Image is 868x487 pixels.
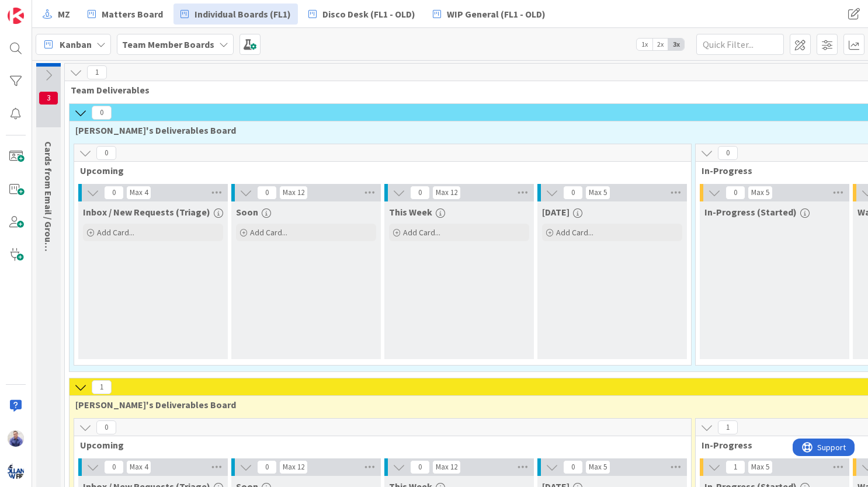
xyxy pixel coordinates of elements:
span: WIP General (FL1 - OLD) [447,7,546,21]
span: 0 [96,420,116,434]
img: JG [8,430,24,447]
div: Max 5 [751,464,769,470]
b: Team Member Boards [122,39,214,50]
div: Max 12 [283,464,304,470]
span: Add Card... [403,227,440,238]
span: Matters Board [102,7,163,21]
span: Add Card... [97,227,134,238]
a: MZ [36,4,77,25]
span: 0 [563,186,583,200]
span: Today [542,206,570,218]
span: 0 [563,460,583,474]
span: In-Progress (Started) [704,206,797,218]
span: 0 [725,186,745,200]
a: WIP General (FL1 - OLD) [426,4,553,25]
span: 1x [637,39,652,50]
div: Max 5 [589,190,607,196]
div: Max 12 [283,190,304,196]
span: 1 [92,380,112,394]
span: Add Card... [556,227,593,238]
a: Individual Boards (FL1) [173,4,298,25]
div: Max 12 [436,190,457,196]
div: Max 5 [751,190,769,196]
span: 1 [725,460,745,474]
div: Max 4 [130,190,148,196]
img: Visit kanbanzone.com [8,8,24,24]
div: Max 5 [589,464,607,470]
span: 0 [410,460,430,474]
span: 0 [718,146,738,160]
input: Quick Filter... [696,34,784,55]
span: Individual Boards (FL1) [195,7,291,21]
span: 0 [104,186,124,200]
span: Add Card... [250,227,287,238]
span: Support [25,2,53,16]
a: Disco Desk (FL1 - OLD) [301,4,422,25]
span: Inbox / New Requests (Triage) [83,206,210,218]
span: Soon [236,206,258,218]
span: 0 [257,460,277,474]
span: 0 [92,106,112,120]
span: 0 [104,460,124,474]
span: This Week [389,206,432,218]
span: 3x [668,39,684,50]
div: Max 12 [436,464,457,470]
span: 3 [39,91,58,105]
img: avatar [8,463,24,479]
span: Cards from Email / Group Triage [43,141,54,277]
span: 1 [718,420,738,434]
span: Upcoming [80,439,676,451]
div: Max 4 [130,464,148,470]
span: 1 [87,65,107,79]
span: Disco Desk (FL1 - OLD) [322,7,415,21]
a: Matters Board [81,4,170,25]
span: MZ [58,7,70,21]
span: 0 [96,146,116,160]
span: 0 [410,186,430,200]
span: 2x [652,39,668,50]
span: 0 [257,186,277,200]
span: Upcoming [80,165,676,176]
span: Kanban [60,37,92,51]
